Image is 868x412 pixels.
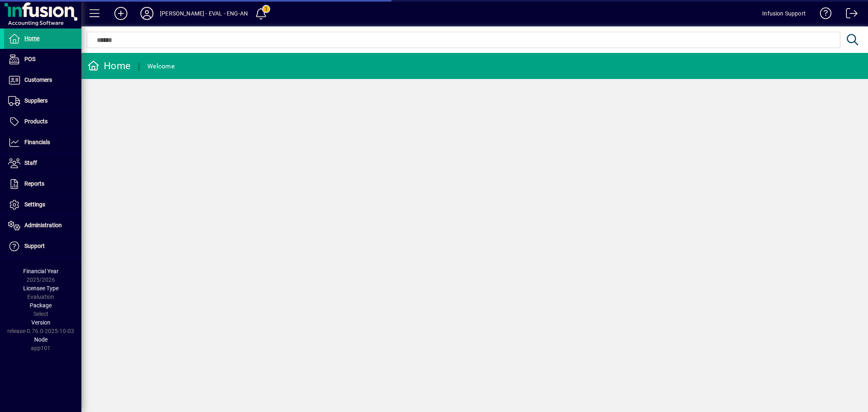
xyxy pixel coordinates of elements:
[4,215,81,236] a: Administration
[814,2,832,28] a: Knowledge Base
[87,59,131,72] div: Home
[134,6,160,21] button: Profile
[24,180,44,187] span: Reports
[4,132,81,153] a: Financials
[4,112,81,132] a: Products
[762,7,806,20] div: Infusion Support
[147,60,175,73] div: Welcome
[24,222,62,228] span: Administration
[4,195,81,215] a: Settings
[30,302,52,309] span: Package
[34,336,48,343] span: Node
[24,118,48,125] span: Products
[840,2,858,28] a: Logout
[24,56,35,62] span: POS
[24,35,39,42] span: Home
[23,285,59,291] span: Licensee Type
[160,7,248,20] div: [PERSON_NAME] - EVAL - ENG-AN
[23,268,59,274] span: Financial Year
[4,49,81,70] a: POS
[108,6,134,21] button: Add
[24,160,37,166] span: Staff
[31,319,50,326] span: Version
[4,236,81,256] a: Support
[24,139,50,145] span: Financials
[4,70,81,90] a: Customers
[24,77,52,83] span: Customers
[4,153,81,173] a: Staff
[24,97,48,104] span: Suppliers
[24,243,45,249] span: Support
[24,201,45,208] span: Settings
[4,174,81,194] a: Reports
[4,91,81,111] a: Suppliers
